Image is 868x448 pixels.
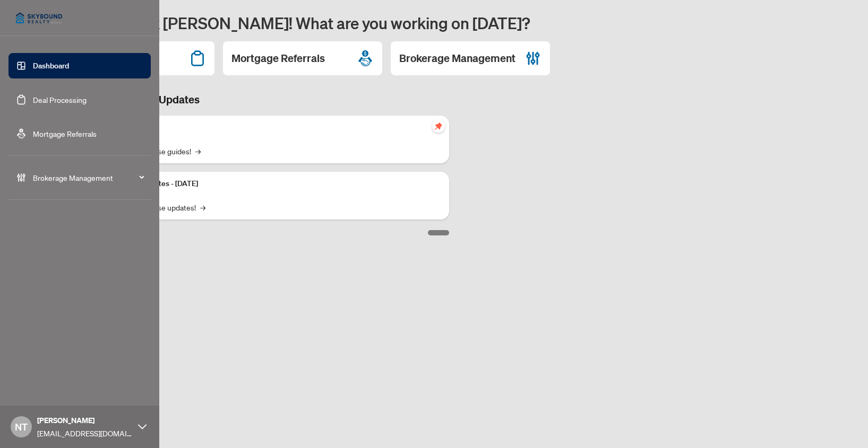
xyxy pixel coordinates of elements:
a: Deal Processing [33,95,87,104]
span: NT [15,419,28,434]
span: pushpin [432,120,445,133]
p: Self-Help [111,122,441,134]
h2: Brokerage Management [399,51,515,66]
span: → [200,201,205,213]
h2: Mortgage Referrals [231,51,325,66]
img: logo [8,5,70,31]
h1: Welcome back [PERSON_NAME]! What are you working on [DATE]? [55,13,855,33]
a: Dashboard [33,61,69,71]
span: [EMAIL_ADDRESS][DOMAIN_NAME] [37,427,133,439]
a: Mortgage Referrals [33,129,97,138]
span: → [195,145,201,157]
span: [PERSON_NAME] [37,415,133,426]
p: Platform Updates - [DATE] [111,178,441,190]
h3: Brokerage & Industry Updates [55,92,449,107]
span: Brokerage Management [33,172,143,183]
button: Open asap [826,411,857,443]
